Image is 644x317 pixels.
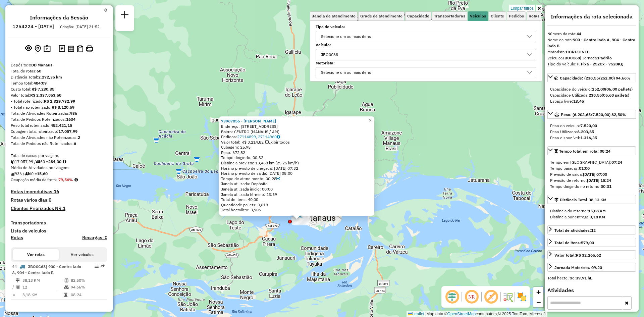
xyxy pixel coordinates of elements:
[95,264,99,268] em: Opções
[221,145,251,150] span: Cubagem: 25,95
[33,44,42,54] button: Centralizar mapa no depósito ou ponto de apoio
[42,44,52,54] button: Painel de Sugestão
[85,44,94,54] button: Imprimir Rotas
[221,202,372,208] div: Quantidade pallets: 0,618
[82,235,107,241] h4: Recargas: 0
[221,192,372,197] div: Janela utilizada término: 23:59
[104,6,107,14] a: Clique aqui para minimizar o painel
[101,264,105,268] em: Rota exportada
[11,206,107,211] h4: Clientes Priorizados NR:
[221,129,372,134] div: Bairro: CENTRO (MANAUS / AM)
[529,14,539,18] span: Rotas
[74,141,76,146] strong: 6
[221,187,372,192] div: Janela utilizada início: 00:00
[75,44,85,54] button: Visualizar Romaneio
[590,214,605,219] strong: 3,18 KM
[54,189,59,195] strong: 16
[561,112,626,117] span: Peso: (6.203,65/7.520,00) 82,50%
[11,159,107,165] div: 17.057,99 / 60 =
[547,275,636,281] div: Total hectolitro:
[221,197,372,202] div: Total de itens: 40,00
[579,166,590,171] strong: 01:00
[592,87,605,92] strong: 252,00
[276,176,280,181] a: Com service time
[11,135,107,141] div: Total de Atividades não Roteirizadas:
[11,128,107,135] div: Cubagem total roteirizado:
[221,171,372,176] div: Horário previsto de saída: [DATE] 08:00
[408,312,424,316] a: Leaflet
[550,159,633,165] div: Tempo em [GEOGRAPHIC_DATA]:
[425,312,426,316] span: |
[547,157,636,192] div: Tempo total em rota: 08:24
[221,134,372,140] div: Pedidos:
[366,116,374,124] a: Close popup
[580,123,597,128] strong: 7.520,00
[550,98,633,104] div: Espaço livre:
[470,14,486,18] span: Veículos
[547,238,636,247] a: Total de itens:579,00
[118,8,131,23] a: Nova sessão e pesquisa
[559,149,610,154] span: Tempo total em rota: 08:24
[22,284,64,290] td: 12
[11,98,107,104] div: - Total roteirizado:
[547,120,636,144] div: Peso: (6.203,65/7.520,00) 82,50%
[58,177,73,182] strong: 79,56%
[502,292,513,302] img: Fluxo de ruas
[550,86,633,92] div: Capacidade do veículo:
[11,104,107,110] div: - Total não roteirizado:
[550,92,633,98] div: Capacidade Utilizada:
[554,265,602,271] div: Jornada Motorista: 09:20
[11,68,107,74] div: Total de rotas:
[74,178,78,182] em: Média calculada utilizando a maior ocupação (%Peso ou %Cubagem) de cada rota da sessão. Rotas cro...
[577,61,623,66] strong: F. Fixa - 252Cx - 7520Kg
[316,24,536,30] label: Tipo de veículo:
[11,110,107,116] div: Total de Atividades Roteirizadas:
[547,287,636,294] h4: Atividades
[576,253,601,258] strong: R$ 32.265,62
[589,197,606,202] span: 38,13 KM
[547,146,636,155] a: Tempo total em rota: 08:24
[547,37,635,48] strong: 900 - Centro lado A, 904 - Centro lado B
[547,13,636,20] h4: Informações da rota selecionada
[602,93,629,98] strong: (05,68 pallets)
[11,172,15,176] i: Total de Atividades
[536,5,542,12] a: Ocultar filtros
[550,214,633,220] div: Distância por entrega:
[589,93,602,98] strong: 238,55
[24,43,33,54] button: Exibir sessão original
[13,249,59,260] button: Ver rotas
[550,171,633,177] div: Previsão de saída:
[605,87,633,92] strong: (06,00 pallets)
[30,14,88,21] h4: Informações da Sessão
[59,249,105,260] button: Ver veículos
[547,110,636,119] a: Peso: (6.203,65/7.520,00) 82,50%
[44,99,75,104] strong: R$ 2.329.732,99
[533,287,543,297] a: Zoom in
[66,117,75,122] strong: 1634
[576,275,592,280] strong: 39,91 hL
[57,44,66,54] button: Logs desbloquear sessão
[221,207,372,213] div: Total hectolitro: 3,906
[11,62,107,68] div: Depósito:
[57,24,102,30] div: Criação: [DATE] 21:52
[221,155,372,160] div: Tempo dirigindo: 00:32
[11,235,23,241] a: Rotas
[70,277,104,284] td: 82,50%
[12,284,15,290] td: /
[11,141,107,147] div: Total de Pedidos não Roteirizados:
[319,31,373,42] div: Selecione um ou mais itens
[601,184,611,189] strong: 00:31
[221,118,276,123] a: 73967856 - [PERSON_NAME]
[277,135,280,139] i: Observações
[11,80,107,86] div: Tempo total:
[221,140,372,145] div: Valor total: R$ 3.214,82
[221,166,372,171] div: Horário previsto de chegada: [DATE] 07:32
[11,116,107,122] div: Total de Pedidos Roteirizados:
[11,197,107,203] h4: Rotas vários dias:
[360,14,402,18] span: Grade de atendimento
[547,263,636,272] a: Jornada Motorista: 09:20
[547,84,636,107] div: Capacidade: (238,55/252,00) 94,66%
[491,14,504,18] span: Cliente
[51,123,72,128] strong: 452.421,15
